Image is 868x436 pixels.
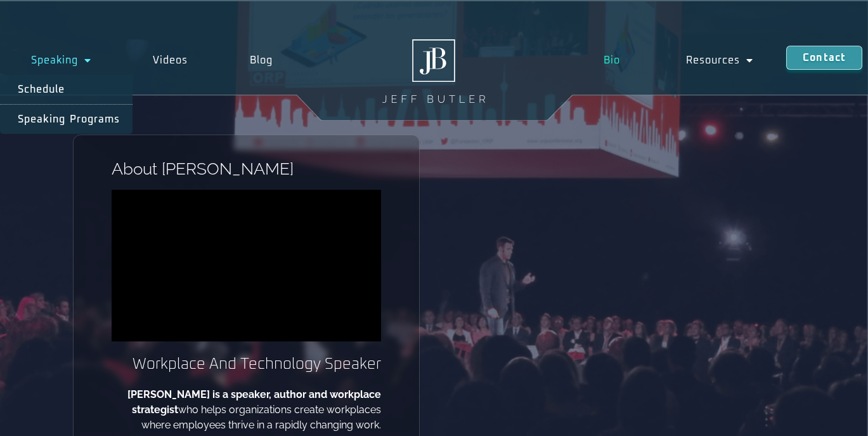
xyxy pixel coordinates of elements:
[112,161,381,177] h1: About [PERSON_NAME]
[571,46,653,75] a: Bio
[127,388,381,416] b: [PERSON_NAME] is a speaker, author and workplace strategist
[122,46,218,75] a: Videos
[112,387,381,433] p: who helps organizations create workplaces where employees thrive in a rapidly changing work.
[803,53,846,63] span: Contact
[571,46,786,75] nav: Menu
[653,46,786,75] a: Resources
[786,46,862,70] a: Contact
[219,46,303,75] a: Blog
[112,190,381,341] iframe: vimeo Video Player
[112,354,381,374] h2: Workplace And Technology Speaker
